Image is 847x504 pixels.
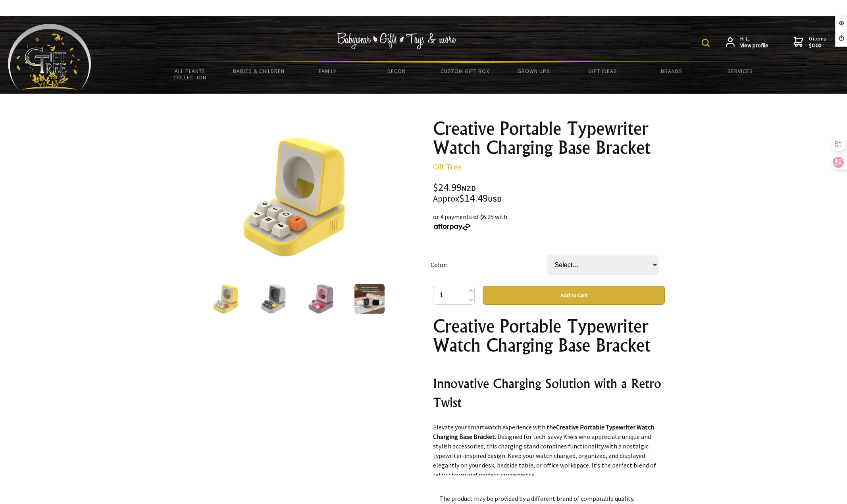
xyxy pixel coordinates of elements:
img: Babyware - Gifts - Toys and more... [8,24,91,90]
h1: Creative Portable Typewriter Watch Charging Base Bracket [433,317,665,355]
small: Approx [433,193,459,204]
a: Gift Ideas [568,63,637,79]
img: product search [702,39,710,47]
a: Custom Gift Box [431,63,499,79]
button: Add to Cart [483,286,665,305]
div: or 4 payments of $6.25 with [433,212,665,231]
img: Creative Portable Typewriter Watch Charging Base Bracket [212,284,242,314]
a: Grown Ups [500,63,568,79]
h2: Innovative Charging Solution with a Retro Twist [433,374,665,412]
img: Creative Portable Typewriter Watch Charging Base Bracket [354,284,385,314]
span: NZD [462,184,476,193]
img: Creative Portable Typewriter Watch Charging Base Bracket [307,284,337,314]
h1: Creative Portable Typewriter Watch Charging Base Bracket [433,119,665,157]
a: Decor [362,63,431,79]
img: Babywear - Gifts - Toys & more [337,33,456,49]
a: Services [706,63,775,79]
span: USD [488,194,502,204]
img: Afterpay [433,223,471,231]
a: All Plants Collection [156,63,224,86]
span: 0 items [809,35,826,49]
img: Creative Portable Typewriter Watch Charging Base Bracket [259,284,289,314]
strong: View profile [740,42,768,49]
strong: $0.00 [809,42,826,49]
strong: Creative Portable Typewriter Watch Charging Base Bracket [433,423,654,441]
a: Gift Tree [433,162,461,171]
span: Hi L, [740,35,768,49]
a: Family [293,63,362,79]
a: Babies & Children [224,63,293,79]
a: Hi L,View profile [726,35,768,49]
div: $24.99 $14.49 [433,183,665,204]
a: 0 items$0.00 [794,35,826,49]
p: Elevate your smartwatch experience with the . Designed for tech-savvy Kiwis who appreciate unique... [433,422,665,479]
a: Brands [637,63,706,79]
td: Color: [431,244,547,286]
img: Creative Portable Typewriter Watch Charging Base Bracket [236,135,360,258]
